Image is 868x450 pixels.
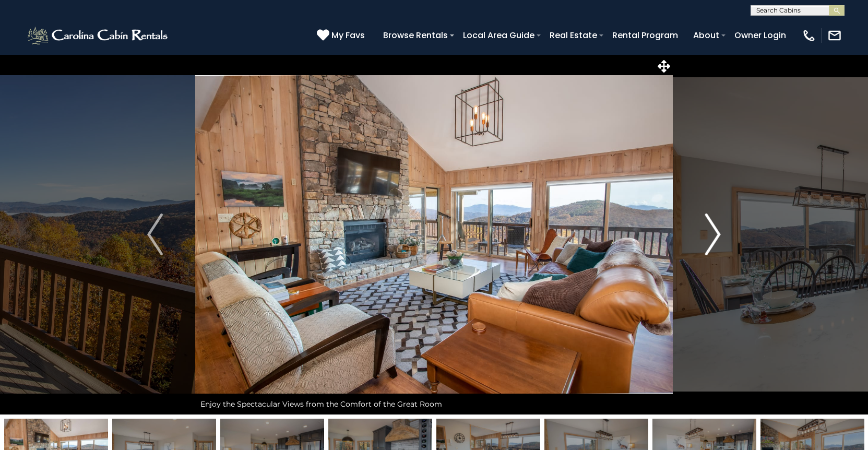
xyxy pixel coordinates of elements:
[688,26,724,44] a: About
[607,26,683,44] a: Rental Program
[115,54,195,415] button: Previous
[729,26,791,44] a: Owner Login
[378,26,453,44] a: Browse Rentals
[147,214,163,255] img: arrow
[26,25,171,46] img: White-1-2.png
[458,26,540,44] a: Local Area Guide
[827,28,842,43] img: mail-regular-white.png
[673,54,753,415] button: Next
[705,214,721,255] img: arrow
[544,26,602,44] a: Real Estate
[317,29,367,42] a: My Favs
[802,28,816,43] img: phone-regular-white.png
[331,29,365,42] span: My Favs
[195,394,673,415] div: Enjoy the Spectacular Views from the Comfort of the Great Room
